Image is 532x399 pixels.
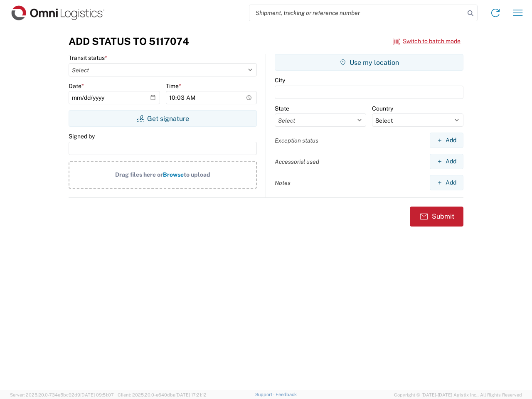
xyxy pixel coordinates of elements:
h3: Add Status to 5117074 [69,35,189,47]
button: Add [430,154,463,169]
label: Notes [275,179,291,187]
span: Server: 2025.20.0-734e5bc92d9 [10,392,114,397]
span: to upload [184,171,210,178]
label: Transit status [69,54,107,62]
label: Signed by [69,133,95,140]
label: City [275,76,285,84]
span: Client: 2025.20.0-e640dba [118,392,207,397]
a: Support [255,392,276,397]
a: Feedback [276,392,297,397]
button: Add [430,133,463,148]
button: Switch to batch mode [393,34,461,48]
label: Time [166,82,181,90]
button: Add [430,175,463,190]
input: Shipment, tracking or reference number [249,5,465,21]
label: Country [372,105,393,112]
button: Use my location [275,54,463,71]
span: [DATE] 17:21:12 [175,392,207,397]
button: Submit [410,207,463,227]
label: State [275,105,289,112]
span: [DATE] 09:51:07 [80,392,114,397]
span: Copyright © [DATE]-[DATE] Agistix Inc., All Rights Reserved [394,391,522,399]
label: Accessorial used [275,158,319,165]
label: Exception status [275,137,318,144]
span: Browse [163,171,184,178]
button: Get signature [69,110,257,127]
span: Drag files here or [115,171,163,178]
label: Date [69,82,84,90]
